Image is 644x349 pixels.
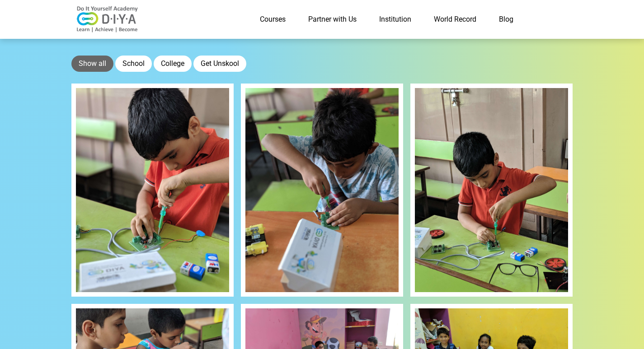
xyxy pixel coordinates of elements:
button: School [115,56,152,72]
a: Institution [368,10,423,28]
button: Get Unskool [193,56,246,72]
button: Show all [71,56,113,72]
a: Courses [249,10,297,28]
a: World Record [423,10,488,28]
button: College [154,56,192,72]
a: Blog [488,10,525,28]
img: logo-v2.png [71,6,144,33]
a: Partner with Us [297,10,368,28]
a: Contact Us [525,10,573,28]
